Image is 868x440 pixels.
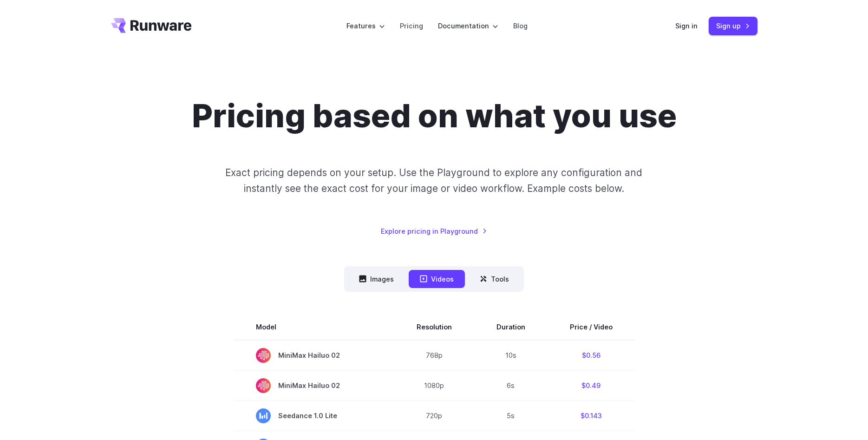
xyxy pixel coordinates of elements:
th: Price / Video [548,314,635,340]
th: Resolution [394,314,474,340]
a: Go to / [111,18,192,33]
td: 720p [394,401,474,431]
a: Sign in [675,20,698,31]
td: 10s [474,340,548,371]
td: $0.49 [548,370,635,401]
a: Explore pricing in Playground [381,226,487,236]
button: Images [348,270,405,288]
p: Exact pricing depends on your setup. Use the Playground to explore any configuration and instantl... [208,165,660,196]
span: MiniMax Hailuo 02 [256,348,372,363]
span: Seedance 1.0 Lite [256,408,372,423]
a: Blog [513,20,528,31]
a: Pricing [400,20,423,31]
button: Videos [409,270,465,288]
span: MiniMax Hailuo 02 [256,378,372,393]
label: Documentation [438,20,498,31]
h1: Pricing based on what you use [192,97,677,135]
button: Tools [469,270,520,288]
label: Features [346,20,385,31]
td: 1080p [394,370,474,401]
td: $0.56 [548,340,635,371]
th: Duration [474,314,548,340]
td: 768p [394,340,474,371]
td: 5s [474,401,548,431]
th: Model [234,314,394,340]
td: 6s [474,370,548,401]
a: Sign up [709,17,757,35]
td: $0.143 [548,401,635,431]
